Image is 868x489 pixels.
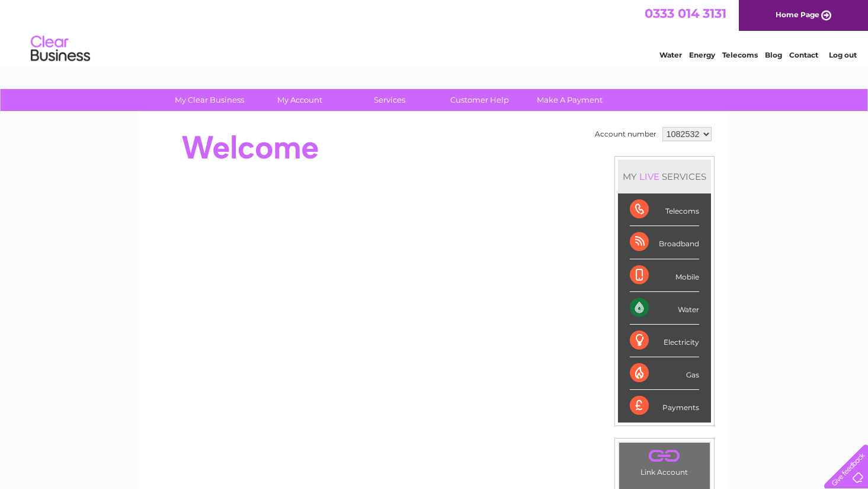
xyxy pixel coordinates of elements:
[155,7,715,58] div: Clear Business is a trading name of Verastar Limited (registered in [GEOGRAPHIC_DATA] No. 3667643...
[30,31,91,67] img: logo.png
[341,89,438,111] a: Services
[630,325,699,357] div: Electricity
[618,160,711,193] div: MY SERVICES
[630,390,699,422] div: Payments
[722,50,758,59] a: Telecoms
[592,124,659,144] td: Account number
[637,171,662,182] div: LIVE
[630,193,699,226] div: Telecoms
[765,50,782,59] a: Blog
[630,259,699,292] div: Mobile
[630,292,699,325] div: Water
[630,357,699,390] div: Gas
[622,446,707,466] a: .
[619,442,710,480] td: Link Account
[161,89,258,111] a: My Clear Business
[251,89,348,111] a: My Account
[689,50,715,59] a: Energy
[630,226,699,259] div: Broadband
[645,6,726,21] a: 0333 014 3131
[659,50,682,59] a: Water
[829,50,857,59] a: Log out
[431,89,529,111] a: Customer Help
[521,89,619,111] a: Make A Payment
[789,50,818,59] a: Contact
